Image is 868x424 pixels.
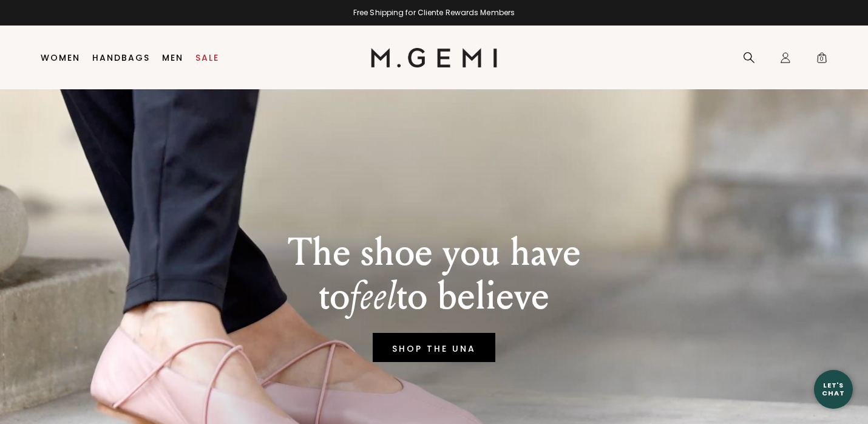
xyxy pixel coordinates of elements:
[350,273,396,320] em: feel
[371,48,498,67] img: M.Gemi
[288,275,581,318] p: to to believe
[92,53,150,63] a: Handbags
[373,333,495,362] a: SHOP THE UNA
[41,53,80,63] a: Women
[288,231,581,275] p: The shoe you have
[162,53,183,63] a: Men
[814,381,853,397] div: Let's Chat
[195,53,219,63] a: Sale
[816,54,828,66] span: 0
